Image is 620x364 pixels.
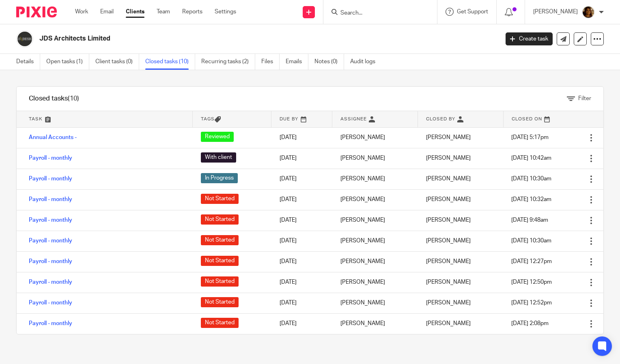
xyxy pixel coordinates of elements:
a: Audit logs [350,54,381,70]
td: [DATE] [271,210,332,231]
span: [PERSON_NAME] [426,238,471,244]
span: [PERSON_NAME] [426,217,471,223]
td: [PERSON_NAME] [332,127,418,148]
a: Notes (0) [314,54,344,70]
td: [PERSON_NAME] [332,251,418,272]
span: [PERSON_NAME] [426,155,471,161]
span: [DATE] 9:48am [511,217,548,223]
td: [DATE] [271,169,332,189]
span: [DATE] 12:52pm [511,300,552,306]
a: Payroll - monthly [29,279,72,285]
a: Recurring tasks (2) [201,54,255,70]
span: [DATE] 5:17pm [511,135,549,140]
img: LOGO.png [16,30,33,47]
a: Settings [215,8,236,16]
td: [DATE] [271,231,332,251]
span: With client [201,152,236,163]
span: Get Support [457,9,488,15]
input: Search [340,10,413,17]
a: Payroll - monthly [29,300,72,306]
span: [PERSON_NAME] [426,135,471,140]
a: Clients [126,8,144,16]
a: Reports [182,8,202,16]
td: [DATE] [271,148,332,169]
span: Not Started [201,297,239,307]
span: Not Started [201,256,239,266]
a: Files [261,54,280,70]
td: [PERSON_NAME] [332,293,418,313]
th: Tags [193,111,271,127]
a: Annual Accounts - [29,135,77,140]
span: [DATE] 10:32am [511,197,551,202]
span: Not Started [201,318,239,328]
img: Pixie [16,6,57,17]
td: [PERSON_NAME] [332,313,418,334]
span: In Progress [201,173,238,183]
td: [PERSON_NAME] [332,169,418,189]
a: Payroll - monthly [29,217,72,223]
span: Not Started [201,214,239,225]
a: Payroll - monthly [29,321,72,326]
span: [PERSON_NAME] [426,197,471,202]
a: Client tasks (0) [95,54,139,70]
a: Payroll - monthly [29,238,72,244]
span: (10) [68,95,79,102]
img: Arvinder.jpeg [582,6,595,19]
a: Email [100,8,114,16]
h1: Closed tasks [29,94,79,103]
a: Create task [506,32,553,45]
td: [DATE] [271,251,332,272]
a: Open tasks (1) [46,54,89,70]
td: [DATE] [271,189,332,210]
td: [DATE] [271,293,332,313]
p: [PERSON_NAME] [533,8,578,16]
a: Details [16,54,40,70]
a: Team [157,8,170,16]
td: [PERSON_NAME] [332,189,418,210]
span: [DATE] 10:30am [511,238,551,244]
a: Emails [286,54,308,70]
td: [PERSON_NAME] [332,272,418,293]
span: Not Started [201,194,239,204]
td: [PERSON_NAME] [332,210,418,231]
td: [DATE] [271,127,332,148]
td: [DATE] [271,272,332,293]
span: Reviewed [201,132,234,142]
a: Closed tasks (10) [145,54,195,70]
a: Payroll - monthly [29,197,72,202]
td: [PERSON_NAME] [332,148,418,169]
span: [PERSON_NAME] [426,279,471,285]
a: Payroll - monthly [29,155,72,161]
span: [DATE] 2:08pm [511,321,549,326]
td: [PERSON_NAME] [332,231,418,251]
h2: JDS Architects Limited [39,34,403,43]
span: [PERSON_NAME] [426,259,471,264]
span: [DATE] 12:27pm [511,259,552,264]
span: Not Started [201,276,239,287]
span: [DATE] 10:42am [511,155,551,161]
a: Work [75,8,88,16]
span: Filter [578,96,591,101]
span: [PERSON_NAME] [426,300,471,306]
span: [PERSON_NAME] [426,176,471,182]
span: [DATE] 12:50pm [511,279,552,285]
a: Payroll - monthly [29,176,72,182]
a: Payroll - monthly [29,259,72,264]
span: [PERSON_NAME] [426,321,471,326]
td: [DATE] [271,313,332,334]
span: [DATE] 10:30am [511,176,551,182]
span: Not Started [201,235,239,245]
